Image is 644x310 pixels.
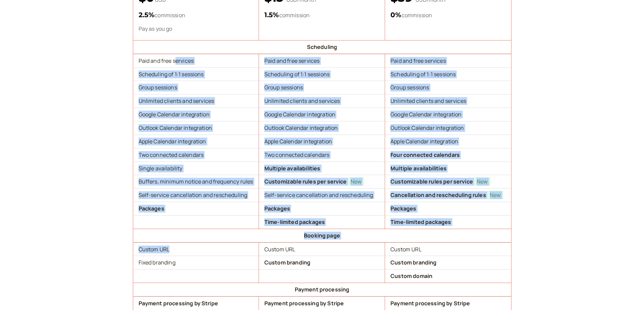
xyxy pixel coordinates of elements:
[264,259,310,266] b: Custom branding
[390,259,436,266] b: Custom branding
[133,121,259,135] td: Outlook Calendar integration
[259,188,385,202] td: Self-service cancellation and rescheduling
[264,218,325,226] b: Time-limited packages
[264,11,279,19] span: 1.5 %
[390,218,451,226] b: Time-limited packages
[264,178,347,185] b: Customizable rules per service
[133,94,259,108] td: Unlimited clients and services
[133,40,511,54] td: Scheduling
[390,9,505,20] p: commission
[259,121,385,135] td: Outlook Calendar integration
[133,256,259,269] td: Fixed branding
[390,300,470,307] b: Payment processing by Stripe
[385,81,511,94] td: Group sessions
[390,165,447,172] b: Multiple availabilities
[385,108,511,121] td: Google Calendar integration
[390,178,473,185] b: Customizable rules per service
[259,243,385,256] td: Custom URL
[264,165,320,172] b: Multiple availabilities
[264,205,290,212] b: Packages
[474,177,490,186] span: New
[133,243,259,256] td: Custom URL
[133,283,511,297] td: Payment processing
[390,151,460,159] b: Four connected calendars
[133,148,259,162] td: Two connected calendars
[133,54,259,67] td: Paid and free services
[139,300,218,307] b: Payment processing by Stripe
[385,54,511,67] td: Paid and free services
[259,67,385,81] td: Scheduling of 1:1 sessions
[133,67,259,81] td: Scheduling of 1:1 sessions
[133,81,259,94] td: Group sessions
[264,300,344,307] b: Payment processing by Stripe
[385,243,511,256] td: Custom URL
[259,108,385,121] td: Google Calendar integration
[259,81,385,94] td: Group sessions
[259,135,385,148] td: Apple Calendar integration
[259,54,385,67] td: Paid and free services
[390,272,432,280] b: Custom domain
[390,205,416,212] b: Packages
[139,9,253,20] p: commission
[133,188,259,202] td: Self-service cancellation and rescheduling
[259,94,385,108] td: Unlimited clients and services
[139,25,253,33] p: Pay as you go
[133,162,259,175] td: Single availability
[259,148,385,162] td: Two connected calendars
[133,175,259,188] td: Buffers, minimum notice and frequency rules
[385,135,511,148] td: Apple Calendar integration
[487,191,503,199] span: New
[390,11,401,19] span: 0 %
[139,205,164,212] b: Packages
[348,177,364,186] span: New
[610,278,644,310] iframe: Chat Widget
[139,11,155,19] span: 2.5 %
[133,108,259,121] td: Google Calendar integration
[385,67,511,81] td: Scheduling of 1:1 sessions
[264,9,379,20] p: commission
[133,229,511,243] td: Booking page
[390,191,486,199] b: Cancellation and rescheduling rules
[133,135,259,148] td: Apple Calendar integration
[385,121,511,135] td: Outlook Calendar integration
[385,94,511,108] td: Unlimited clients and services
